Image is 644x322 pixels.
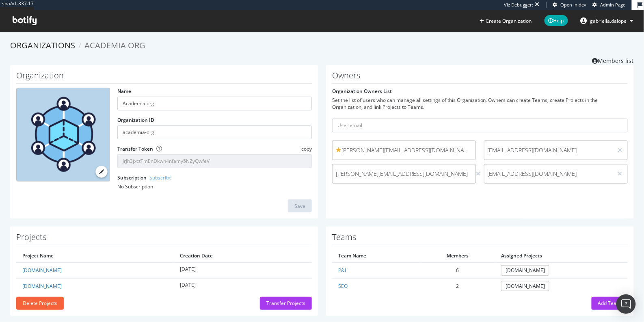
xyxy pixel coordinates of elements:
a: - Subscribe [147,174,172,181]
td: [DATE] [174,278,312,294]
a: Organizations [10,40,75,51]
label: Organization ID [117,117,154,123]
a: Open in dev [553,2,587,8]
div: Open Intercom Messenger [616,294,636,314]
th: Members [420,249,495,262]
button: Add Team [592,297,628,310]
input: name [117,97,312,110]
span: gabriella.dalope [590,17,627,24]
button: Save [288,199,312,212]
span: Admin Page [601,2,626,8]
ol: breadcrumbs [10,40,634,52]
span: Academia org [84,40,145,51]
a: Add Team [592,300,628,307]
td: 2 [420,278,495,294]
span: Open in dev [561,2,587,8]
input: Organization ID [117,125,312,139]
span: [PERSON_NAME][EMAIL_ADDRESS][DOMAIN_NAME] [336,146,472,154]
label: Transfer Token [117,145,153,152]
span: copy [301,145,312,152]
input: User email [332,119,628,132]
a: SEO [338,283,348,290]
h1: Organization [16,71,312,84]
span: [EMAIL_ADDRESS][DOMAIN_NAME] [488,170,610,178]
div: Save [294,203,305,210]
a: [DOMAIN_NAME] [22,283,62,290]
a: Admin Page [593,2,626,8]
div: Set the list of users who can manage all settings of this Organization. Owners can create Teams, ... [332,97,628,110]
a: [DOMAIN_NAME] [501,281,549,291]
span: [EMAIL_ADDRESS][DOMAIN_NAME] [488,146,610,154]
label: Subscription [117,174,172,181]
button: Transfer Projects [260,297,312,310]
div: No Subscription [117,183,312,190]
div: Add Team [598,300,621,307]
a: [DOMAIN_NAME] [22,267,62,274]
th: Team Name [332,249,420,262]
a: P&I [338,267,346,274]
label: Name [117,88,131,95]
div: Delete Projects [23,300,57,307]
td: 6 [420,262,495,278]
button: Delete Projects [16,297,64,310]
h1: Projects [16,233,312,245]
th: Assigned Projects [495,249,628,262]
a: [DOMAIN_NAME] [501,265,549,275]
span: [PERSON_NAME][EMAIL_ADDRESS][DOMAIN_NAME] [336,170,468,178]
label: Organization Owners List [332,88,392,95]
th: Project Name [16,249,174,262]
th: Creation Date [174,249,312,262]
div: Viz Debugger: [504,2,534,8]
button: Create Organization [479,17,532,25]
a: Delete Projects [16,300,64,307]
a: Members list [592,55,634,65]
button: gabriella.dalope [574,14,640,27]
h1: Owners [332,71,628,84]
h1: Teams [332,233,628,245]
div: Transfer Projects [266,300,305,307]
a: Transfer Projects [260,300,312,307]
td: [DATE] [174,262,312,278]
span: Help [545,15,568,26]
